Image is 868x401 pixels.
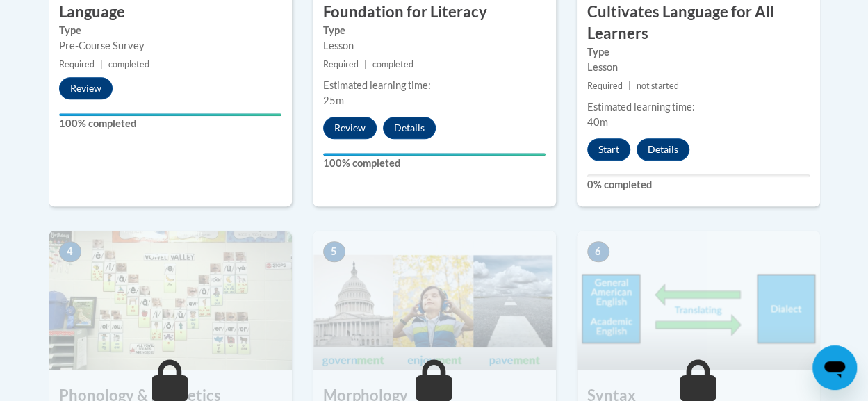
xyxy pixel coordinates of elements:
[628,81,631,91] span: |
[313,231,556,370] img: Course Image
[587,241,609,262] span: 6
[323,23,546,38] label: Type
[49,231,292,370] img: Course Image
[59,23,281,38] label: Type
[587,44,810,60] label: Type
[812,345,857,390] iframe: Button to launch messaging window
[59,116,281,131] label: 100% completed
[577,231,820,370] img: Course Image
[100,59,103,69] span: |
[323,59,359,69] span: Required
[323,38,546,54] div: Lesson
[637,138,689,161] button: Details
[323,153,546,156] div: Your progress
[59,59,95,69] span: Required
[323,78,546,93] div: Estimated learning time:
[59,38,281,54] div: Pre-Course Survey
[587,60,810,75] div: Lesson
[372,59,413,69] span: completed
[59,77,113,99] button: Review
[59,241,81,262] span: 4
[323,95,344,106] span: 25m
[323,117,377,139] button: Review
[587,116,608,128] span: 40m
[587,81,623,91] span: Required
[383,117,436,139] button: Details
[323,241,345,262] span: 5
[637,81,679,91] span: not started
[587,177,810,193] label: 0% completed
[59,113,281,116] div: Your progress
[364,59,367,69] span: |
[108,59,149,69] span: completed
[587,138,630,161] button: Start
[587,99,810,115] div: Estimated learning time:
[323,156,546,171] label: 100% completed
